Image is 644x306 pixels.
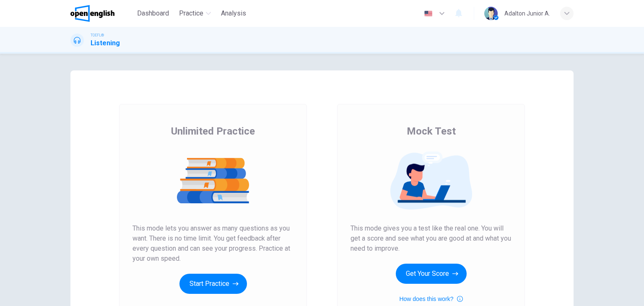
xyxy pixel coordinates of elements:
[423,10,434,17] img: en
[132,223,293,264] span: This mode lets you answer as many questions as you want. There is no time limit. You get feedback...
[396,264,467,284] button: Get Your Score
[504,8,550,18] div: Adalton Junior A.
[179,274,247,294] button: Start Practice
[351,223,512,254] span: This mode gives you a test like the real one. You will get a score and see what you are good at a...
[176,6,214,21] button: Practice
[91,38,120,48] h1: Listening
[134,6,172,21] button: Dashboard
[70,5,114,22] img: OpenEnglish logo
[484,7,498,20] img: Profile picture
[218,6,249,21] button: Analysis
[399,294,462,304] button: How does this work?
[221,8,246,18] span: Analysis
[179,8,203,18] span: Practice
[91,32,104,38] span: TOEFL®
[70,5,134,22] a: OpenEnglish logo
[137,8,169,18] span: Dashboard
[171,124,255,138] span: Unlimited Practice
[407,124,456,138] span: Mock Test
